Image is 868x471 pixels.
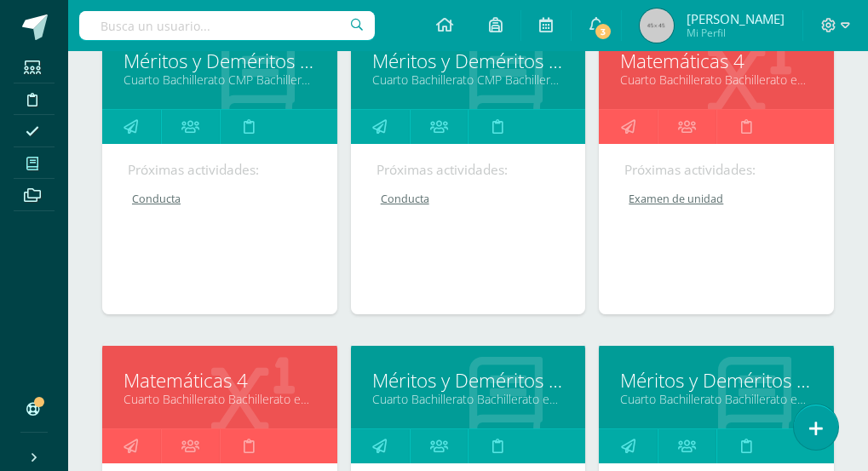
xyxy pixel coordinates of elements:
a: Cuarto Bachillerato Bachillerato en CCLL con Orientación en Diseño Gráfico "B" [620,391,813,407]
a: Examen de unidad [624,192,810,206]
img: 45x45 [640,9,674,43]
a: Conducta [128,192,313,206]
a: Cuarto Bachillerato Bachillerato en CCLL con Orientación en Diseño Gráfico "B" [124,391,316,407]
span: [PERSON_NAME] [687,10,785,27]
div: Próximas actividades: [624,161,808,179]
a: Conducta [377,192,562,206]
a: Méritos y Deméritos 4to. [PERSON_NAME]. en CCLL. "D" [124,48,316,74]
span: 3 [594,22,612,41]
a: Cuarto Bachillerato CMP Bachillerato en CCLL con Orientación en Computación "E" [372,72,565,88]
div: Próximas actividades: [128,161,312,179]
a: Méritos y Deméritos 4to. [PERSON_NAME]. en CCLL. con Orientación en Diseño Gráfico "A" [372,367,565,393]
span: Mi Perfil [687,26,785,40]
a: Méritos y Deméritos 4to. [PERSON_NAME]. en CCLL. con Orientación en Diseño Gráfico "B" [620,367,813,393]
div: Próximas actividades: [377,161,560,179]
a: Cuarto Bachillerato CMP Bachillerato en CCLL con Orientación en Computación "D" [124,72,316,88]
a: Cuarto Bachillerato Bachillerato en CCLL con Orientación en Diseño Gráfico "A" [620,72,813,88]
a: Méritos y Deméritos 4to. [PERSON_NAME]. en CCLL. "E" [372,48,565,74]
a: Matemáticas 4 [124,367,316,393]
a: Matemáticas 4 [620,48,813,74]
a: Cuarto Bachillerato Bachillerato en CCLL con Orientación en Diseño Gráfico "A" [372,391,565,407]
input: Busca un usuario... [79,11,375,40]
